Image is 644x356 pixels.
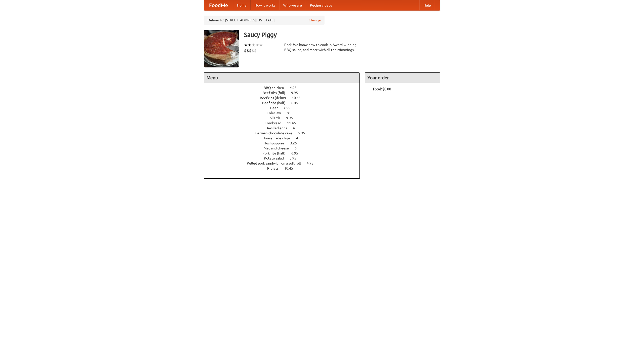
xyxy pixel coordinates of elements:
a: How it works [251,0,279,10]
span: Riblets [267,166,284,170]
a: Home [233,0,251,10]
a: Mac and cheese 6 [264,146,306,150]
span: 6.45 [291,101,303,105]
a: Housemade chips 4 [262,136,307,140]
span: 3.95 [290,156,301,160]
h4: Menu [204,73,359,83]
span: Devilled eggs [265,126,292,130]
h4: Your order [365,73,440,83]
span: 10.45 [284,166,298,170]
a: Beef ribs (full) 9.95 [263,91,307,95]
li: $ [254,48,257,53]
span: 9.95 [286,116,298,120]
div: Deliver to: [STREET_ADDRESS][US_STATE] [204,16,325,25]
span: Collards [267,116,285,120]
span: 6.95 [291,151,303,155]
img: angular.jpg [204,30,239,67]
a: Devilled eggs 4 [265,126,304,130]
span: 5.95 [298,131,310,135]
span: Pork ribs (half) [262,151,291,155]
span: Beer [270,106,283,110]
span: Beef ribs (delux) [260,96,291,100]
span: 4 [293,126,300,130]
span: 11.45 [287,121,301,125]
span: Hushpuppies [264,141,289,145]
a: FoodMe [204,0,233,10]
span: Potato salad [264,156,289,160]
span: 10.45 [292,96,306,100]
a: Beef ribs (delux) 10.45 [260,96,310,100]
span: 4.95 [307,161,318,165]
a: Cornbread 11.45 [265,121,305,125]
li: $ [244,48,247,53]
span: 3.25 [290,141,302,145]
li: $ [249,48,252,53]
span: 6 [295,146,302,150]
a: Recipe videos [306,0,336,10]
span: 8.95 [287,111,299,115]
a: Potato salad 3.95 [264,156,306,160]
span: Housemade chips [262,136,295,140]
a: Who we are [279,0,306,10]
a: Hushpuppies 3.25 [264,141,306,145]
li: ★ [255,42,259,48]
span: 4 [296,136,303,140]
h3: Saucy Piggy [244,30,440,40]
span: Pulled pork sandwich on a soft roll [247,161,306,165]
span: Beef ribs (half) [262,101,291,105]
a: Pulled pork sandwich on a soft roll 4.95 [247,161,323,165]
span: German chocolate cake [255,131,297,135]
b: Total: $0.00 [373,87,391,91]
span: Beef ribs (full) [263,91,290,95]
a: Beef ribs (half) 6.45 [262,101,307,105]
li: ★ [252,42,255,48]
li: $ [252,48,254,53]
a: Beer 7.55 [270,106,300,110]
span: Mac and cheese [264,146,294,150]
a: German chocolate cake 5.95 [255,131,314,135]
span: BBQ chicken [264,86,289,90]
div: Pork. We know how to cook it. Award-winning BBQ sauce, and meat with all the trimmings. [284,42,360,52]
span: Cornbread [265,121,286,125]
span: Coleslaw [267,111,286,115]
a: Change [309,18,321,23]
li: ★ [244,42,248,48]
a: Help [419,0,435,10]
li: ★ [259,42,263,48]
li: $ [247,48,249,53]
a: Pork ribs (half) 6.95 [262,151,307,155]
a: Riblets 10.45 [267,166,302,170]
a: Coleslaw 8.95 [267,111,303,115]
span: 9.95 [291,91,303,95]
span: 4.95 [290,86,302,90]
li: ★ [248,42,252,48]
span: 7.55 [284,106,295,110]
a: Collards 9.95 [267,116,302,120]
a: BBQ chicken 4.95 [264,86,306,90]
